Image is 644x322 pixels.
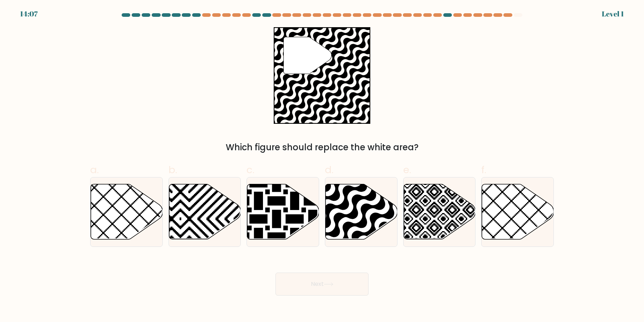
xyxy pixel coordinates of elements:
[284,37,332,74] g: "
[325,163,333,177] span: d.
[602,9,624,19] div: Level 1
[94,141,550,154] div: Which figure should replace the white area?
[247,163,254,177] span: c.
[275,273,369,296] button: Next
[403,163,411,177] span: e.
[20,9,38,19] div: 14:07
[169,163,177,177] span: b.
[481,163,486,177] span: f.
[90,163,99,177] span: a.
